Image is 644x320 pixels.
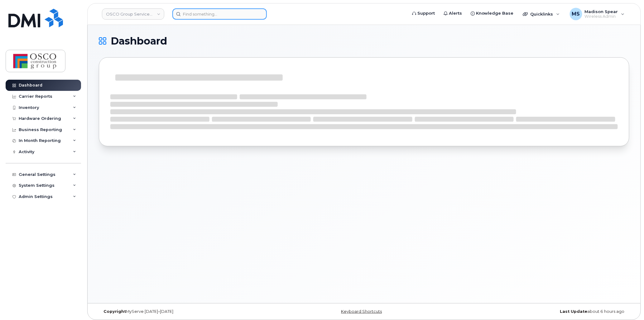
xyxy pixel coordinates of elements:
[560,309,588,314] strong: Last Update
[111,36,167,46] span: Dashboard
[341,309,382,314] a: Keyboard Shortcuts
[103,309,126,314] strong: Copyright
[99,309,276,314] div: MyServe [DATE]–[DATE]
[453,309,629,314] div: about 6 hours ago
